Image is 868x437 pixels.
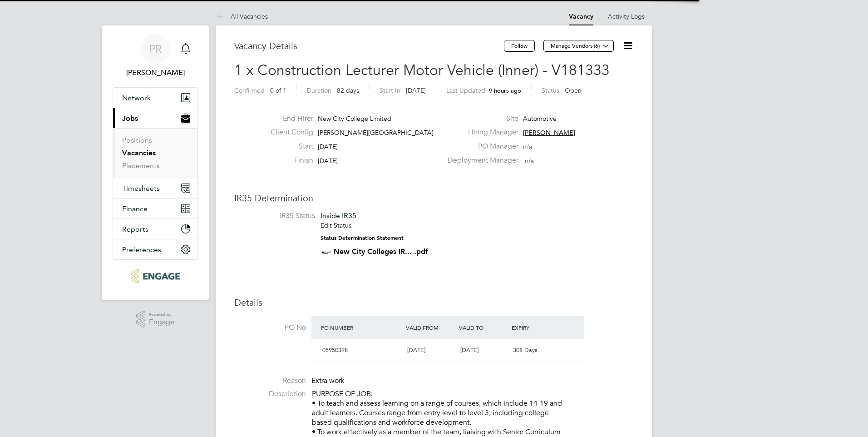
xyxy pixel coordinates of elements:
label: Client Config [263,128,313,137]
label: Hiring Manager [442,128,518,137]
span: [DATE] [318,143,338,151]
span: 82 days [337,86,359,94]
span: Engage [149,318,174,326]
button: Jobs [113,108,197,128]
span: Preferences [122,245,161,254]
span: Inside IR35 [321,211,356,220]
a: Edit Status [321,221,351,229]
label: Deployment Manager [442,156,518,165]
label: Site [442,114,518,124]
label: Confirmed [234,86,265,94]
label: Description [234,389,306,399]
div: PO Number [319,319,404,336]
span: New City College Limited [318,114,391,123]
button: Network [113,88,197,108]
div: Jobs [113,128,197,178]
nav: Main navigation [102,25,209,300]
label: Duration [307,86,331,94]
span: [DATE] [406,86,426,94]
label: End Hirer [263,114,313,124]
button: Follow [504,40,535,52]
button: Timesheets [113,178,197,198]
span: 308 Days [513,346,538,354]
span: Jobs [122,114,138,123]
label: IR35 Status [243,211,315,221]
label: Start [263,142,313,151]
span: [DATE] [407,346,425,354]
div: Expiry [509,319,562,336]
span: PR [149,43,162,55]
label: Status [542,86,559,94]
label: PO No [234,323,306,333]
span: Open [565,86,582,94]
img: ncclondon-logo-retina.png [131,269,179,283]
button: Preferences [113,239,197,259]
strong: Status Determination Statement [321,235,404,241]
h3: Vacancy Details [234,40,504,52]
a: Placements [122,161,160,170]
span: [DATE] [460,346,478,354]
span: Timesheets [122,184,160,193]
label: PO Manager [442,142,518,151]
span: [DATE] [318,157,338,165]
a: Activity Logs [608,12,645,20]
a: Powered byEngage [136,311,175,328]
a: Vacancy [569,13,593,20]
a: Go to home page [113,269,198,283]
span: Automotive [523,114,557,123]
h3: IR35 Determination [234,192,634,204]
a: New City Colleges IR... .pdf [334,247,428,256]
button: Finance [113,199,197,218]
span: Pallvi Raghvani [113,67,198,78]
span: Extra work [311,376,345,385]
div: Valid To [457,319,510,336]
span: 05950398 [322,346,348,354]
a: Vacancies [122,149,156,157]
a: PR[PERSON_NAME] [113,35,198,78]
span: Reports [122,225,148,233]
span: 1 x Construction Lecturer Motor Vehicle (Inner) - V181333 [234,61,610,79]
span: Network [122,94,151,102]
label: Start In [380,86,400,94]
span: [PERSON_NAME] [523,129,575,137]
label: Finish [263,156,313,165]
button: Reports [113,219,197,239]
label: Last Updated [446,86,485,94]
div: Valid From [404,319,457,336]
a: Positions [122,136,152,144]
span: Finance [122,204,148,213]
span: n/a [525,157,534,165]
a: All Vacancies [216,12,268,20]
span: n/a [523,143,532,151]
label: Reason [234,376,306,386]
h3: Details [234,297,634,308]
span: 9 hours ago [489,87,521,94]
span: Powered by [149,311,174,318]
span: [PERSON_NAME][GEOGRAPHIC_DATA] [318,129,434,137]
button: Manage Vendors (6) [543,40,614,52]
span: 0 of 1 [270,86,286,94]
